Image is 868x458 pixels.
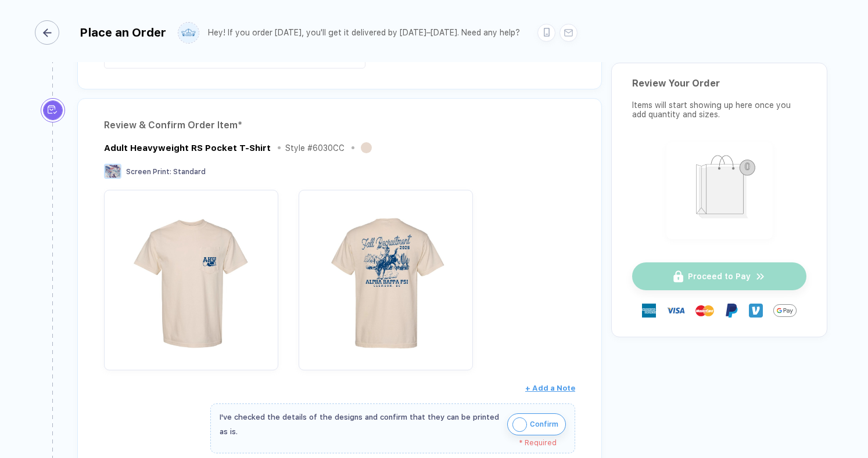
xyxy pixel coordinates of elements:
img: user profile [178,23,199,43]
img: Screen Print [104,164,121,179]
span: Standard [173,168,206,176]
img: Paypal [724,304,738,318]
div: Style # 6030CC [285,143,345,153]
div: Place an Order [80,26,166,39]
div: Review Your Order [632,78,806,89]
img: visa [666,301,685,320]
img: Venmo [749,304,763,318]
img: express [642,304,656,318]
div: Items will start showing up here once you add quantity and sizes. [632,100,806,119]
button: + Add a Note [525,379,575,398]
span: Screen Print : [126,168,171,176]
div: Hey! If you order [DATE], you'll get it delivered by [DATE]–[DATE]. Need any help? [208,28,520,38]
div: Adult Heavyweight RS Pocket T-Shirt [104,143,271,153]
img: 7a486fca-a931-4bf4-9678-337a68baa5e8_nt_back_1746908814324.jpg [304,196,467,358]
button: iconConfirm [507,413,566,435]
span: + Add a Note [525,384,575,392]
div: Review & Confirm Order Item [104,116,575,135]
img: 7a486fca-a931-4bf4-9678-337a68baa5e8_nt_front_1746908814321.jpg [110,196,272,358]
div: I've checked the details of the designs and confirm that they can be printed as is. [220,410,501,439]
span: Confirm [530,415,558,434]
img: shopping_bag.png [672,147,767,232]
img: master-card [695,301,714,320]
div: * Required [220,439,557,447]
img: icon [512,417,527,432]
img: GPay [773,299,797,322]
